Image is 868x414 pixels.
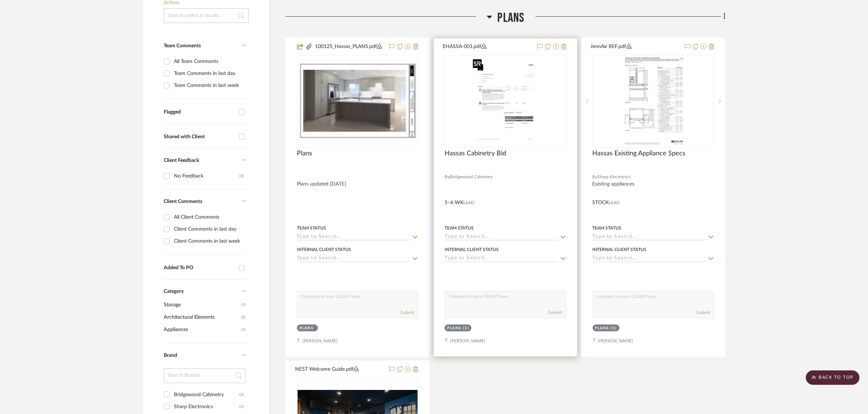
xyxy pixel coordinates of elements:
[593,225,622,231] div: Team Status
[549,309,562,316] button: Submit
[470,56,541,147] img: Hassas Cabinetry Bid
[618,56,688,147] img: Hassas Existing Appliance Specs
[164,299,239,311] span: Storage
[447,326,461,331] div: Plans
[611,326,617,331] div: (1)
[297,246,351,253] div: Internal Client Status
[445,225,474,231] div: Team Status
[498,10,525,26] span: Plans
[593,246,647,253] div: Internal Client Status
[297,55,418,147] div: 0
[443,43,532,51] button: EHASSA-001.pdf
[297,225,326,231] div: Team Status
[298,62,418,140] img: Plans
[591,43,680,51] button: JennAir REF.pdf
[297,234,410,241] input: Type to Search…
[595,326,609,331] div: Plans
[164,8,249,23] input: Search within 6 results
[445,246,499,253] div: Internal Client Status
[295,365,385,374] button: NEST Welcome Guide.pdf
[164,43,201,48] span: Team Comments
[593,255,705,262] input: Type to Search…
[174,56,244,67] div: All Team Comments
[593,174,598,180] span: By
[239,170,244,182] div: (3)
[239,389,244,401] div: (3)
[164,158,199,163] span: Client Feedback
[164,109,235,115] div: Flagged
[593,150,686,158] span: Hassas Existing Appliance Specs
[174,223,244,235] div: Client Comments in last day
[241,311,246,323] span: (2)
[174,80,244,91] div: Team Comments in last week
[164,353,177,358] span: Brand
[445,174,450,180] span: By
[174,68,244,79] div: Team Comments in last day
[312,43,385,51] button: 100125_Hassas_PLANS.pdf
[806,370,860,385] scroll-to-top-button: BACK TO TOP
[696,309,710,316] button: Submit
[164,369,246,383] input: Search Brands
[445,255,557,262] input: Type to Search…
[598,174,631,180] span: Sharp Electronics
[593,55,714,147] div: 0
[174,211,244,223] div: All Client Comments
[174,401,239,413] div: Sharp Electronics
[445,55,566,147] div: 0
[401,309,414,316] button: Submit
[164,311,239,323] span: Architectural Elements
[450,174,493,180] span: Bridgewood Cabinetry
[239,401,244,413] div: (1)
[164,288,184,295] span: Category
[164,265,235,271] div: Added To PO
[174,389,239,401] div: Bridgewood Cabinetry
[463,326,469,331] div: (1)
[297,150,312,158] span: Plans
[241,324,246,335] span: (1)
[593,234,705,241] input: Type to Search…
[174,235,244,247] div: Client Comments in last week
[445,150,506,158] span: Hassas Cabinetry Bid
[445,234,557,241] input: Type to Search…
[297,255,410,262] input: Type to Search…
[241,299,246,311] span: (1)
[164,323,239,336] span: Appliances
[174,170,239,182] div: No Feedback
[164,134,235,140] div: Shared with Client
[299,326,314,331] div: Plans
[164,199,202,204] span: Client Comments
